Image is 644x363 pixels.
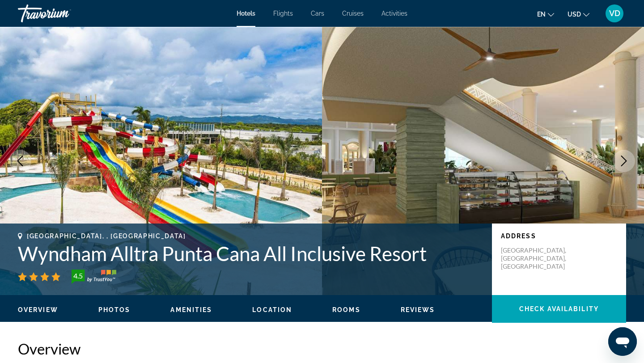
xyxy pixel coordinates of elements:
[170,306,212,314] button: Amenities
[492,295,626,323] button: Check Availability
[568,11,581,18] span: USD
[608,327,637,356] iframe: Button to launch messaging window
[18,306,58,314] button: Overview
[252,306,292,313] span: Location
[237,10,255,17] a: Hotels
[69,270,87,281] div: 4.5
[501,232,617,240] p: Address
[519,305,599,312] span: Check Availability
[98,306,131,313] span: Photos
[18,306,58,313] span: Overview
[27,232,186,240] span: [GEOGRAPHIC_DATA], , [GEOGRAPHIC_DATA]
[609,9,620,18] span: VD
[9,150,31,172] button: Previous image
[252,306,292,314] button: Location
[72,270,116,284] img: trustyou-badge-hor.svg
[18,340,626,358] h2: Overview
[170,306,212,313] span: Amenities
[332,306,360,314] button: Rooms
[401,306,435,314] button: Reviews
[18,2,107,25] a: Travorium
[537,11,546,18] span: en
[401,306,435,313] span: Reviews
[332,306,360,313] span: Rooms
[568,8,589,21] button: Change currency
[98,306,131,314] button: Photos
[18,242,483,265] h1: Wyndham Alltra Punta Cana All Inclusive Resort
[381,10,407,17] a: Activities
[613,150,635,172] button: Next image
[537,8,554,21] button: Change language
[501,246,572,270] p: [GEOGRAPHIC_DATA], [GEOGRAPHIC_DATA], [GEOGRAPHIC_DATA]
[311,10,324,17] a: Cars
[603,4,626,23] button: User Menu
[273,10,293,17] a: Flights
[342,10,364,17] a: Cruises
